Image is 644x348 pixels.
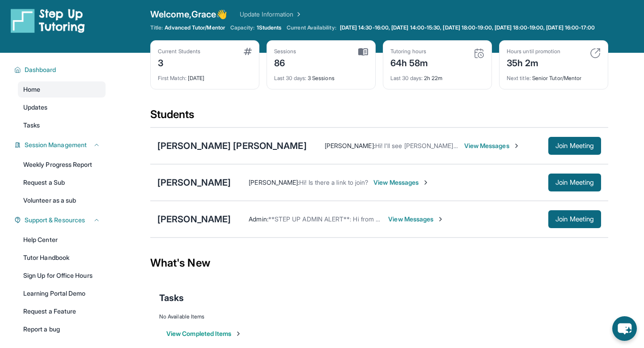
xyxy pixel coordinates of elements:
[21,216,100,225] button: Support & Resources
[150,24,163,31] span: Title:
[338,24,597,31] a: [DATE] 14:30-16:00, [DATE] 14:00-15:30, [DATE] 18:00-19:00, [DATE] 18:00-19:00, [DATE] 16:00-17:00
[157,140,307,152] div: [PERSON_NAME] [PERSON_NAME]
[18,157,106,173] a: Weekly Progress Report
[373,178,429,187] span: View Messages
[158,48,200,55] div: Current Students
[257,24,282,31] span: 1 Students
[18,321,106,337] a: Report a bug
[548,137,601,155] button: Join Meeting
[390,55,428,69] div: 64h 58m
[166,329,242,338] button: View Completed Items
[388,215,444,224] span: View Messages
[548,174,601,191] button: Join Meeting
[507,48,560,55] div: Hours until promotion
[18,174,106,191] a: Request a Sub
[464,141,520,150] span: View Messages
[325,142,375,149] span: [PERSON_NAME] :
[299,178,368,186] span: Hi! Is there a link to join?
[158,75,186,81] span: First Match :
[18,267,106,284] a: Sign Up for Office Hours
[11,8,85,33] img: logo
[507,55,560,69] div: 35h 2m
[274,75,306,81] span: Last 30 days :
[165,24,225,31] span: Advanced Tutor/Mentor
[555,216,594,222] span: Join Meeting
[23,85,40,94] span: Home
[555,143,594,149] span: Join Meeting
[474,48,484,59] img: card
[340,24,595,31] span: [DATE] 14:30-16:00, [DATE] 14:00-15:30, [DATE] 18:00-19:00, [DATE] 18:00-19:00, [DATE] 16:00-17:00
[159,292,184,304] span: Tasks
[274,48,297,55] div: Sessions
[230,24,255,31] span: Capacity:
[21,65,100,74] button: Dashboard
[548,210,601,228] button: Join Meeting
[18,99,106,115] a: Updates
[249,178,299,186] span: [PERSON_NAME] :
[157,213,231,225] div: [PERSON_NAME]
[18,232,106,248] a: Help Center
[150,107,608,127] div: Students
[390,48,428,55] div: Tutoring hours
[555,180,594,185] span: Join Meeting
[25,65,56,74] span: Dashboard
[158,55,200,69] div: 3
[18,81,106,98] a: Home
[507,75,531,81] span: Next title :
[18,192,106,208] a: Volunteer as a sub
[150,8,227,21] span: Welcome, Grace 👋
[159,313,599,320] div: No Available Items
[158,69,252,82] div: [DATE]
[437,216,444,223] img: Chevron-Right
[293,10,302,19] img: Chevron Right
[422,179,429,186] img: Chevron-Right
[18,303,106,319] a: Request a Feature
[18,285,106,301] a: Learning Portal Demo
[25,216,85,225] span: Support & Resources
[244,48,252,55] img: card
[390,69,484,82] div: 2h 22m
[25,140,87,149] span: Session Management
[240,10,302,19] a: Update Information
[18,117,106,133] a: Tasks
[358,48,368,56] img: card
[23,103,48,112] span: Updates
[274,69,368,82] div: 3 Sessions
[390,75,423,81] span: Last 30 days :
[590,48,601,59] img: card
[23,121,40,130] span: Tasks
[513,142,520,149] img: Chevron-Right
[375,142,508,149] span: Hi! I'll see [PERSON_NAME] 5-5:45 PM [DATE]!
[287,24,336,31] span: Current Availability:
[249,215,268,223] span: Admin :
[612,316,637,341] button: chat-button
[507,69,601,82] div: Senior Tutor/Mentor
[18,250,106,266] a: Tutor Handbook
[274,55,297,69] div: 86
[157,176,231,189] div: [PERSON_NAME]
[21,140,100,149] button: Session Management
[150,243,608,283] div: What's New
